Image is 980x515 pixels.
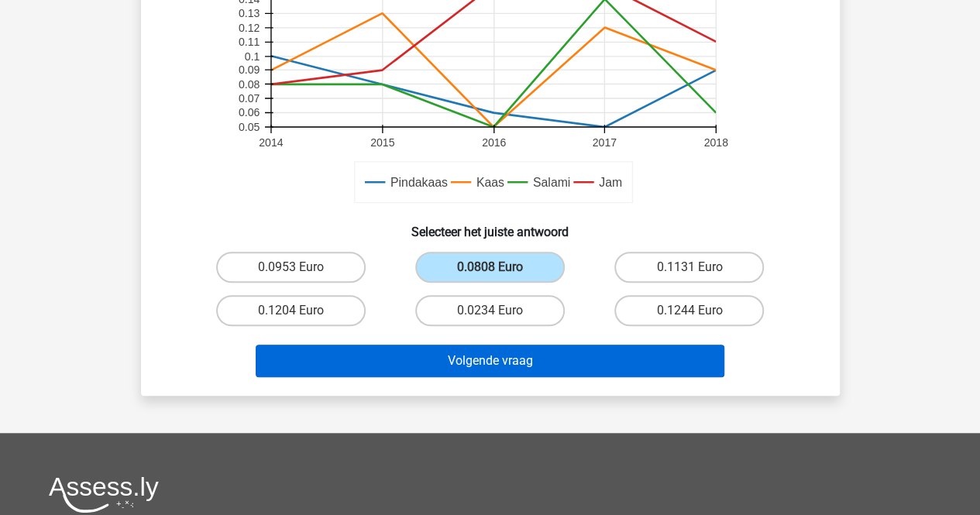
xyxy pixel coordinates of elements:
label: 0.0234 Euro [415,295,565,326]
text: 0.13 [238,7,260,19]
text: 2016 [481,136,505,149]
text: 2014 [259,136,283,149]
text: 2017 [592,136,616,149]
label: 0.0808 Euro [415,252,565,283]
button: Volgende vraag [256,345,724,377]
text: 2018 [703,136,727,149]
text: 0.07 [238,92,260,105]
label: 0.0953 Euro [216,252,366,283]
text: 0.05 [238,121,260,133]
text: Pindakaas [390,176,447,189]
label: 0.1131 Euro [614,252,764,283]
text: 0.09 [238,64,260,76]
text: 0.06 [238,106,260,118]
text: 0.11 [238,36,260,48]
label: 0.1244 Euro [614,295,764,326]
text: 0.1 [244,50,260,63]
text: 2015 [370,136,394,149]
label: 0.1204 Euro [216,295,366,326]
text: Kaas [476,176,504,189]
img: Assessly logo [49,476,159,513]
text: Salami [532,176,569,189]
text: 0.12 [238,22,260,34]
text: Jam [599,176,622,189]
text: 0.08 [238,78,260,91]
h6: Selecteer het juiste antwoord [166,212,815,239]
